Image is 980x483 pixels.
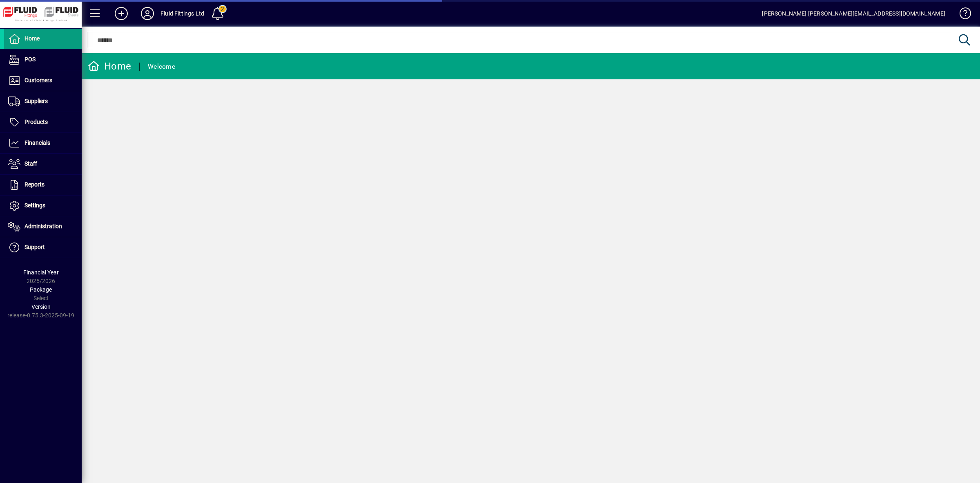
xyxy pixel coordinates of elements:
[4,91,82,112] a: Suppliers
[4,49,82,70] a: POS
[4,154,82,174] a: Staff
[4,216,82,237] a: Administration
[24,119,48,125] span: Products
[24,223,62,229] span: Administration
[4,112,82,133] a: Products
[4,175,82,195] a: Reports
[30,286,52,293] span: Package
[24,139,50,146] span: Financials
[88,60,131,73] div: Home
[160,7,204,20] div: Fluid Fittings Ltd
[31,303,51,310] span: Version
[24,160,37,167] span: Staff
[23,269,59,276] span: Financial Year
[24,202,45,209] span: Settings
[24,244,45,250] span: Support
[24,98,48,104] span: Suppliers
[134,6,160,21] button: Profile
[4,237,82,258] a: Support
[4,70,82,91] a: Customers
[24,181,45,188] span: Reports
[762,7,945,20] div: [PERSON_NAME] [PERSON_NAME][EMAIL_ADDRESS][DOMAIN_NAME]
[24,77,52,83] span: Customers
[108,6,134,21] button: Add
[24,35,40,42] span: Home
[148,60,175,73] div: Welcome
[24,56,36,63] span: POS
[4,195,82,216] a: Settings
[953,2,970,28] a: Knowledge Base
[4,133,82,153] a: Financials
